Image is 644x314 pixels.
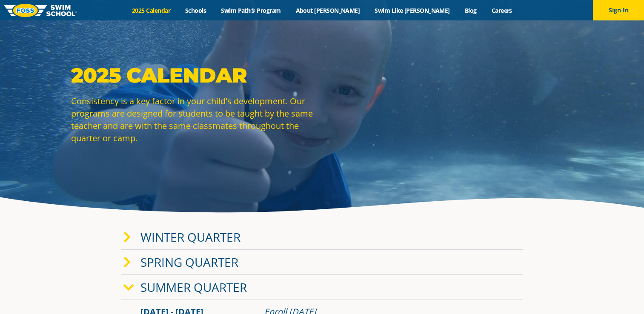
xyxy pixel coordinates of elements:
[178,6,214,14] a: Schools
[71,95,318,144] p: Consistency is a key factor in your child's development. Our programs are designed for students t...
[125,6,178,14] a: 2025 Calendar
[288,6,367,14] a: About [PERSON_NAME]
[214,6,288,14] a: Swim Path® Program
[140,229,240,245] a: Winter Quarter
[140,279,247,295] a: Summer Quarter
[140,254,238,270] a: Spring Quarter
[71,63,247,88] strong: 2025 Calendar
[4,4,77,17] img: FOSS Swim School Logo
[484,6,519,14] a: Careers
[457,6,484,14] a: Blog
[367,6,458,14] a: Swim Like [PERSON_NAME]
